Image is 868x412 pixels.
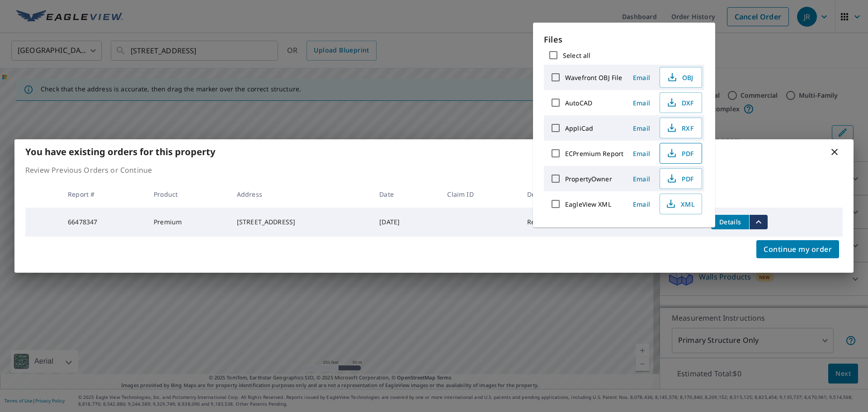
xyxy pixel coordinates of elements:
button: Email [627,147,656,161]
label: Wavefront OBJ File [565,73,622,82]
button: filesDropdownBtn-66478347 [749,215,768,229]
th: Report # [61,181,146,208]
td: 66478347 [61,208,146,237]
span: Email [631,73,652,82]
span: PDF [665,173,694,184]
span: XML [665,199,694,209]
span: Email [631,175,652,183]
button: OBJ [660,67,702,88]
button: PDF [660,168,702,189]
label: ECPremium Report [565,149,623,158]
button: Email [627,197,656,211]
th: Product [146,181,230,208]
span: Email [631,200,652,208]
button: Email [627,172,656,186]
button: Email [627,96,656,110]
span: Details [717,218,744,226]
label: AutoCAD [565,99,592,107]
button: Email [627,71,656,85]
span: Email [631,99,652,107]
b: You have existing orders for this property [25,146,215,158]
span: Email [631,124,652,133]
button: Email [627,121,656,135]
span: RXF [665,123,694,133]
label: AppliCad [565,124,593,133]
button: detailsBtn-66478347 [711,215,749,229]
span: PDF [665,148,694,159]
th: Claim ID [440,181,519,208]
span: OBJ [665,72,694,83]
div: [STREET_ADDRESS] [237,218,365,227]
button: XML [660,194,702,214]
td: Regular [520,208,597,237]
span: Continue my order [764,243,832,256]
th: Date [372,181,440,208]
span: DXF [665,97,694,108]
th: Delivery [520,181,597,208]
button: PDF [660,143,702,164]
button: DXF [660,92,702,113]
span: Email [631,149,652,158]
label: EagleView XML [565,200,611,208]
th: Address [230,181,372,208]
p: Review Previous Orders or Continue [25,165,843,175]
button: Continue my order [756,240,839,258]
label: PropertyOwner [565,175,612,183]
button: RXF [660,118,702,138]
label: Select all [563,51,590,60]
td: [DATE] [372,208,440,237]
td: Premium [146,208,230,237]
p: Files [544,33,704,46]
